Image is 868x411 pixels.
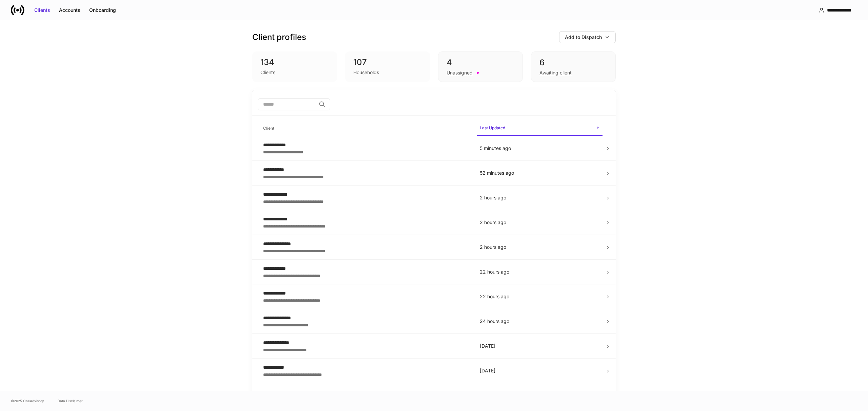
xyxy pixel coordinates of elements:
p: 22 hours ago [480,268,600,275]
div: Awaiting client [539,69,572,76]
div: 4 [447,57,514,68]
div: Onboarding [89,7,116,14]
div: Add to Dispatch [565,34,602,41]
div: 6Awaiting client [531,51,616,82]
div: 4Unassigned [438,51,523,82]
div: Clients [34,7,50,14]
p: 52 minutes ago [480,170,600,176]
button: Add to Dispatch [559,31,616,43]
span: Client [260,122,472,135]
div: Accounts [59,7,80,14]
div: Unassigned [447,69,473,76]
div: Households [353,69,379,76]
p: 5 minutes ago [480,145,600,152]
div: 107 [353,57,422,68]
a: Data Disclaimer [58,398,83,404]
div: 6 [539,57,607,68]
p: [DATE] [480,343,600,349]
h6: Client [263,125,274,131]
p: 22 hours ago [480,293,600,300]
p: 2 hours ago [480,219,600,226]
div: Clients [260,69,275,76]
button: Accounts [55,5,85,16]
p: 24 hours ago [480,318,600,325]
h6: Last Updated [480,125,505,131]
span: © 2025 OneAdvisory [11,398,44,404]
button: Onboarding [85,5,120,16]
div: 134 [260,57,329,68]
p: [DATE] [480,367,600,374]
p: 2 hours ago [480,244,600,251]
p: 2 hours ago [480,194,600,201]
button: Clients [30,5,55,16]
h3: Client profiles [252,32,306,43]
span: Last Updated [477,121,603,136]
